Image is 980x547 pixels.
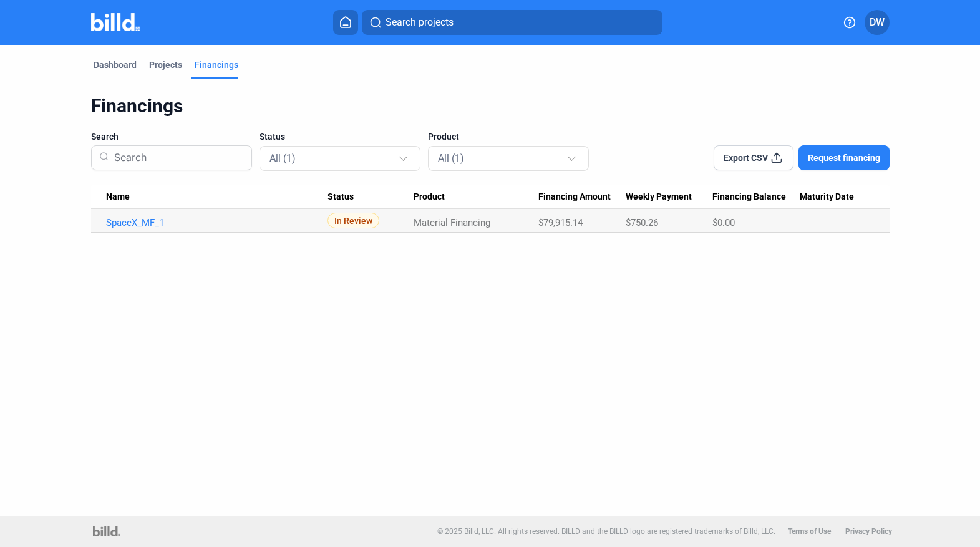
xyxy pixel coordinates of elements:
span: $79,915.14 [538,217,583,228]
b: Terms of Use [788,527,831,536]
div: Dashboard [94,59,137,71]
span: Request financing [808,152,880,164]
span: Material Financing [414,217,490,228]
mat-select-trigger: All (1) [438,152,464,164]
span: Maturity Date [800,191,854,203]
span: Product [414,191,445,203]
img: Billd Company Logo [91,13,140,31]
button: Request financing [798,145,890,170]
span: Search projects [386,15,454,30]
button: Export CSV [714,145,793,170]
span: Name [106,191,130,203]
button: DW [865,10,890,35]
span: $0.00 [712,217,735,228]
button: Search projects [362,10,662,35]
div: Name [106,191,327,203]
span: Weekly Payment [626,191,692,203]
input: Search [109,142,243,174]
div: Financing Balance [712,191,800,203]
div: Weekly Payment [626,191,712,203]
span: $750.26 [626,217,658,228]
a: SpaceX_MF_1 [106,217,327,228]
img: logo [93,526,120,536]
p: | [837,527,839,536]
span: Search [91,130,119,143]
div: Maturity Date [800,191,874,203]
div: Status [327,191,414,203]
p: © 2025 Billd, LLC. All rights reserved. BILLD and the BILLD logo are registered trademarks of Bil... [437,527,775,536]
div: Product [414,191,538,203]
div: Financings [195,59,238,71]
div: Financing Amount [538,191,626,203]
mat-select-trigger: All (1) [269,152,296,164]
span: In Review [327,213,379,228]
div: Financings [91,94,890,118]
span: Financing Amount [538,191,611,203]
span: Status [327,191,354,203]
div: Projects [149,59,182,71]
span: Product [428,130,459,143]
span: Export CSV [724,152,768,164]
span: Status [260,130,285,143]
span: Financing Balance [712,191,786,203]
span: DW [870,15,885,30]
b: Privacy Policy [845,527,892,536]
